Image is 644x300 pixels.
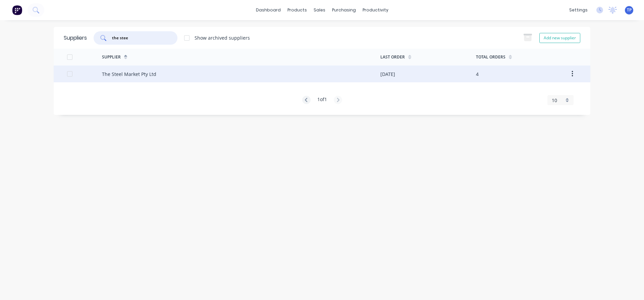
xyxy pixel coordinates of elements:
div: Suppliers [64,34,87,42]
div: The Steel Market Pty Ltd [102,71,156,78]
span: TP [627,7,632,13]
div: sales [310,5,329,15]
button: Add new supplier [539,33,580,43]
span: 10 [552,97,557,104]
div: productivity [359,5,392,15]
div: settings [566,5,591,15]
img: Factory [12,5,22,15]
div: 4 [476,71,479,78]
div: Total Orders [476,54,505,60]
div: purchasing [329,5,359,15]
div: products [284,5,310,15]
a: dashboard [253,5,284,15]
div: Show archived suppliers [195,34,250,41]
div: Last Order [380,54,405,60]
div: Supplier [102,54,121,60]
div: [DATE] [380,71,395,78]
div: 1 of 1 [317,96,327,105]
input: Search suppliers... [111,35,167,41]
